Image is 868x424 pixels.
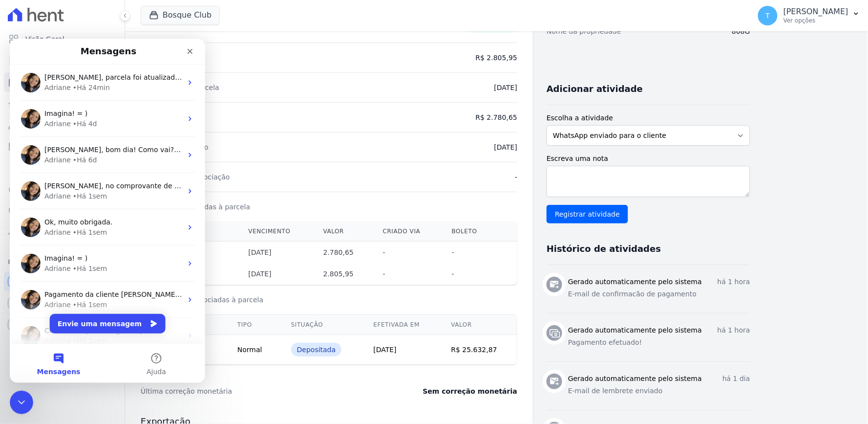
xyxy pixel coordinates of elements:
[4,201,121,221] a: Negativação
[226,335,279,365] td: Normal
[63,153,97,163] div: • Há 1sem
[316,263,375,285] th: 2.805,95
[4,180,121,200] a: Crédito
[240,263,315,285] th: [DATE]
[4,272,121,291] a: Recebíveis
[547,205,628,223] input: Registrar atividade
[444,263,497,285] th: -
[766,12,770,19] span: T
[440,335,517,365] td: R$ 25.632,87
[568,386,750,396] p: E-mail de lembrete enviado
[375,263,444,285] th: -
[568,325,702,335] h3: Gerado automaticamente pelo sistema
[750,2,868,29] button: T [PERSON_NAME] Ver opções
[141,386,363,396] dt: Última correção monetária
[35,80,61,90] div: Adriane
[515,172,517,182] dd: -
[40,275,156,295] button: Envie uma mensagem
[547,154,750,164] label: Escreva uma nota
[63,189,97,199] div: • Há 1sem
[4,115,121,135] a: Clientes
[11,215,31,235] img: Profile image for Adriane
[137,330,156,336] span: Ajuda
[226,315,279,335] th: Tipo
[35,288,148,296] span: Combinado [PERSON_NAME]! = )
[35,153,61,163] div: Adriane
[476,112,517,122] dd: R$ 2.780,65
[35,44,61,54] div: Adriane
[547,113,750,123] label: Escolha a atividade
[568,374,702,384] h3: Gerado automaticamente pelo sistema
[4,29,121,49] a: Visão Geral
[63,225,97,235] div: • Há 1sem
[35,261,61,271] div: Adriane
[63,116,87,127] div: • Há 6d
[440,315,517,335] th: Valor
[35,225,61,235] div: Adriane
[783,7,848,17] p: [PERSON_NAME]
[375,242,444,264] th: -
[568,289,750,299] p: E-mail de confirmacão de pagamento
[291,343,342,357] div: Depositada
[362,335,440,365] td: [DATE]
[35,189,61,199] div: Adriane
[63,297,97,308] div: • Há 2sem
[11,70,31,90] img: Profile image for Adriane
[11,288,31,307] img: Profile image for Adriane
[722,374,750,384] p: há 1 dia
[718,277,750,287] p: há 1 hora
[4,94,121,113] a: Lotes
[35,143,464,151] span: [PERSON_NAME], no comprovante de transferência enviado, contem as informações sobre a data da tra...
[35,71,78,79] span: Imagina! = )
[35,107,448,115] span: [PERSON_NAME], bom dia! Como vai? Separei este artigo para você sobre como alterar a data de venc...
[11,251,31,271] img: Profile image for Adriane
[4,158,121,178] a: Transferências
[279,315,362,335] th: Situação
[27,330,71,336] span: Mensagens
[35,35,235,43] span: [PERSON_NAME], parcela foi atualizada para Depsitada. ; )
[35,252,377,260] span: Pagamento da cliente [PERSON_NAME] já encontra-se em transferência para a conta cadastrada. ; )
[35,216,78,223] span: Imagina! = )
[316,222,375,242] th: Valor
[547,243,661,255] h3: Histórico de atividades
[141,295,517,305] h3: Transferências associadas à parcela
[240,222,315,242] th: Vencimento
[718,325,750,335] p: há 1 hora
[63,44,100,54] div: • Há 24min
[11,143,31,162] img: Profile image for Adriane
[10,391,33,414] iframe: Intercom live chat
[4,223,121,243] a: Troca de Arquivos
[4,293,121,313] a: Conta Hent
[476,53,517,63] dd: R$ 2.805,95
[11,107,31,126] img: Profile image for Adriane
[423,386,517,396] dd: Sem correção monetária
[98,305,195,344] button: Ajuda
[444,222,497,242] th: Boleto
[4,51,121,70] a: Contratos
[4,137,121,156] a: Minha Carteira
[63,80,87,90] div: • Há 4d
[63,261,97,271] div: • Há 1sem
[35,116,61,127] div: Adriane
[547,83,643,95] h3: Adicionar atividade
[8,256,117,268] div: Plataformas
[444,242,497,264] th: -
[494,83,517,92] dd: [DATE]
[240,242,315,264] th: [DATE]
[25,34,64,44] span: Visão Geral
[35,179,103,187] span: Ok, muito obrigada.
[11,179,31,199] img: Profile image for Adriane
[494,142,517,152] dd: [DATE]
[568,277,702,287] h3: Gerado automaticamente pelo sistema
[375,222,444,242] th: Criado via
[568,337,750,348] p: Pagamento efetuado!
[10,39,205,383] iframe: Intercom live chat
[362,315,440,335] th: Efetivada em
[141,6,220,24] button: Bosque Club
[4,72,121,92] a: Parcelas
[783,17,848,24] p: Ver opções
[35,297,61,308] div: Adriane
